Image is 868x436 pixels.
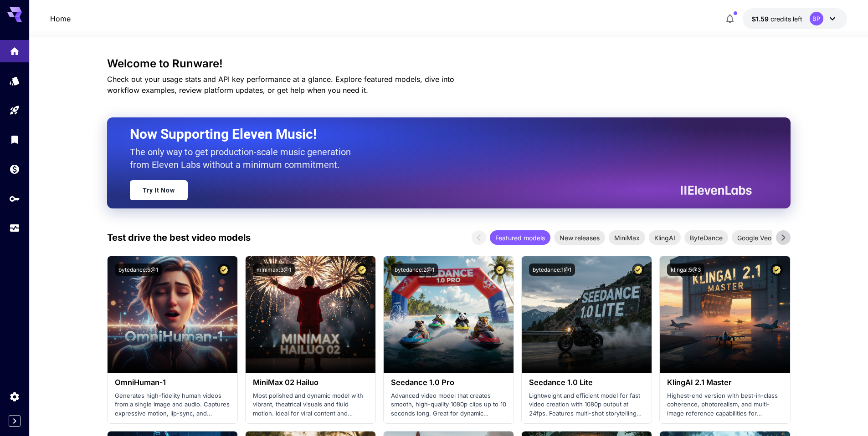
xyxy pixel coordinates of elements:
img: alt [660,256,790,373]
h3: Seedance 1.0 Lite [529,378,644,387]
img: alt [522,256,652,373]
h3: OmniHuman‑1 [115,378,230,387]
p: Advanced video model that creates smooth, high-quality 1080p clips up to 10 seconds long. Great f... [391,391,506,418]
div: Settings [9,391,20,402]
button: minimax:3@1 [253,264,295,276]
span: MiniMax [609,233,645,243]
nav: breadcrumb [50,13,71,24]
p: Highest-end version with best-in-class coherence, photorealism, and multi-image reference capabil... [667,391,782,418]
a: Home [50,13,71,24]
p: Most polished and dynamic model with vibrant, theatrical visuals and fluid motion. Ideal for vira... [253,391,368,418]
div: MiniMax [609,230,645,245]
div: Library [9,134,20,145]
button: klingai:5@3 [667,264,704,276]
button: Certified Model – Vetted for best performance and includes a commercial license. [494,264,506,276]
button: Certified Model – Vetted for best performance and includes a commercial license. [770,264,783,276]
div: Home [9,46,20,57]
span: KlingAI [649,233,681,243]
span: Check out your usage stats and API key performance at a glance. Explore featured models, dive int... [107,75,454,95]
div: ByteDance [684,230,728,245]
h3: Welcome to Runware! [107,57,791,70]
div: API Keys [9,193,20,204]
p: Lightweight and efficient model for fast video creation with 1080p output at 24fps. Features mult... [529,391,644,418]
div: Usage [9,223,20,234]
div: New releases [554,230,605,245]
a: Try It Now [130,180,188,200]
span: ByteDance [684,233,728,243]
h3: Seedance 1.0 Pro [391,378,506,387]
img: alt [108,256,237,373]
button: $1.59025BP [743,8,847,29]
button: bytedance:1@1 [529,264,575,276]
img: alt [246,256,375,373]
div: Featured models [490,230,550,245]
span: credits left [770,15,802,23]
button: bytedance:2@1 [391,264,438,276]
button: Certified Model – Vetted for best performance and includes a commercial license. [632,264,644,276]
span: $1.59 [752,15,770,23]
p: The only way to get production-scale music generation from Eleven Labs without a minimum commitment. [130,146,358,171]
button: Certified Model – Vetted for best performance and includes a commercial license. [356,264,368,276]
div: $1.59025 [752,14,802,24]
div: BP [810,12,823,25]
div: KlingAI [649,230,681,245]
p: Generates high-fidelity human videos from a single image and audio. Captures expressive motion, l... [115,391,230,418]
button: bytedance:5@1 [115,264,162,276]
span: New releases [554,233,605,243]
div: Google Veo [732,230,777,245]
h2: Now Supporting Eleven Music! [130,126,745,143]
div: Models [9,75,20,86]
div: Wallet [9,163,20,175]
p: Test drive the best video models [107,231,251,244]
h3: KlingAI 2.1 Master [667,378,782,387]
img: alt [384,256,514,373]
button: Certified Model – Vetted for best performance and includes a commercial license. [218,264,230,276]
span: Featured models [490,233,550,243]
h3: MiniMax 02 Hailuo [253,378,368,387]
div: Playground [9,105,20,116]
button: Expand sidebar [9,415,21,427]
span: Google Veo [732,233,777,243]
